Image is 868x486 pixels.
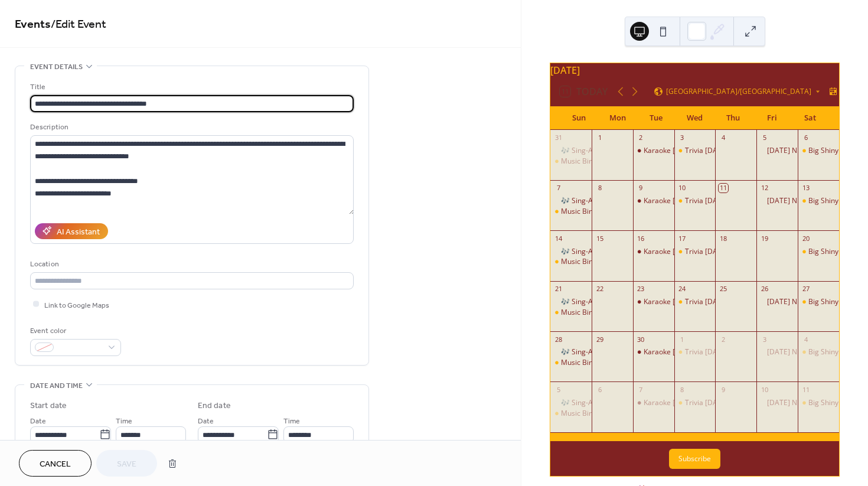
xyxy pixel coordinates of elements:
[644,398,696,408] div: Karaoke [DATE]
[550,247,592,257] div: 🎶 Sing-Along Sundays are BACK! 🎶
[598,106,637,130] div: Mon
[198,415,214,427] span: Date
[633,146,674,156] div: Karaoke Tuesday
[554,133,563,142] div: 31
[752,106,791,130] div: Fri
[637,133,645,142] div: 2
[760,184,769,193] div: 12
[674,146,716,156] div: Trivia Wednesday
[756,146,798,156] div: Friday Night Live - Cici Cox
[760,385,769,394] div: 10
[561,146,682,156] div: 🎶 Sing-Along Sundays are BACK! 🎶
[30,61,83,73] span: Event details
[678,335,687,344] div: 1
[30,81,351,93] div: Title
[719,184,727,193] div: 11
[801,133,810,142] div: 6
[678,184,687,193] div: 10
[719,335,727,344] div: 2
[669,449,720,469] button: Subscribe
[685,146,728,156] div: Trivia [DATE]
[760,234,769,243] div: 19
[595,133,604,142] div: 1
[798,297,839,307] div: Big Shiny Saturdays
[756,398,798,408] div: Friday Night Live - Guilty Pleasures
[561,347,682,357] div: 🎶 Sing-Along Sundays are BACK! 🎶
[116,415,132,427] span: Time
[15,13,51,36] a: Events
[550,207,592,217] div: Music Bingo Sundays
[633,196,674,206] div: Karaoke Tuesday
[30,380,83,392] span: Date and time
[798,347,839,357] div: Big Shiny Saturdays
[685,297,728,307] div: Trivia [DATE]
[674,196,716,206] div: Trivia Wednesday
[561,358,631,368] div: Music Bingo Sundays
[678,285,687,293] div: 24
[644,247,696,257] div: Karaoke [DATE]
[561,297,682,307] div: 🎶 Sing-Along Sundays are BACK! 🎶
[801,285,810,293] div: 27
[801,335,810,344] div: 4
[30,325,119,337] div: Event color
[801,184,810,193] div: 13
[666,88,811,95] span: [GEOGRAPHIC_DATA]/[GEOGRAPHIC_DATA]
[40,458,71,471] span: Cancel
[561,308,631,318] div: Music Bingo Sundays
[798,146,839,156] div: Big Shiny Saturdays
[685,398,728,408] div: Trivia [DATE]
[560,106,598,130] div: Sun
[561,156,631,167] div: Music Bingo Sundays
[283,415,300,427] span: Time
[644,196,696,206] div: Karaoke [DATE]
[676,106,714,130] div: Wed
[637,184,645,193] div: 9
[550,358,592,368] div: Music Bingo Sundays
[595,285,604,293] div: 22
[30,400,67,412] div: Start date
[561,257,631,267] div: Music Bingo Sundays
[550,347,592,357] div: 🎶 Sing-Along Sundays are BACK! 🎶
[791,106,830,130] div: Sat
[637,234,645,243] div: 16
[30,415,46,427] span: Date
[798,196,839,206] div: Big Shiny Saturdays
[554,335,563,344] div: 28
[674,297,716,307] div: Trivia Wednesday
[760,133,769,142] div: 5
[550,196,592,206] div: 🎶 Sing-Along Sundays are BACK! 🎶
[633,347,674,357] div: Karaoke Tuesday
[714,106,752,130] div: Thu
[637,385,645,394] div: 7
[595,335,604,344] div: 29
[554,385,563,394] div: 5
[637,335,645,344] div: 30
[678,133,687,142] div: 3
[561,207,631,217] div: Music Bingo Sundays
[561,196,682,206] div: 🎶 Sing-Along Sundays are BACK! 🎶
[30,258,351,270] div: Location
[550,63,839,77] div: [DATE]
[798,247,839,257] div: Big Shiny Saturdays
[550,257,592,267] div: Music Bingo Sundays
[644,297,696,307] div: Karaoke [DATE]
[595,385,604,394] div: 6
[30,121,351,133] div: Description
[719,385,727,394] div: 9
[198,400,231,412] div: End date
[550,308,592,318] div: Music Bingo Sundays
[798,398,839,408] div: Big Shiny Saturdays
[19,450,92,477] button: Cancel
[674,347,716,357] div: Trivia Wednesday
[550,409,592,419] div: Music Bingo Sundays
[595,184,604,193] div: 8
[637,106,676,130] div: Tue
[685,247,728,257] div: Trivia [DATE]
[561,409,631,419] div: Music Bingo Sundays
[674,247,716,257] div: Trivia Wednesday
[561,398,682,408] div: 🎶 Sing-Along Sundays are BACK! 🎶
[760,335,769,344] div: 3
[554,234,563,243] div: 14
[719,234,727,243] div: 18
[719,133,727,142] div: 4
